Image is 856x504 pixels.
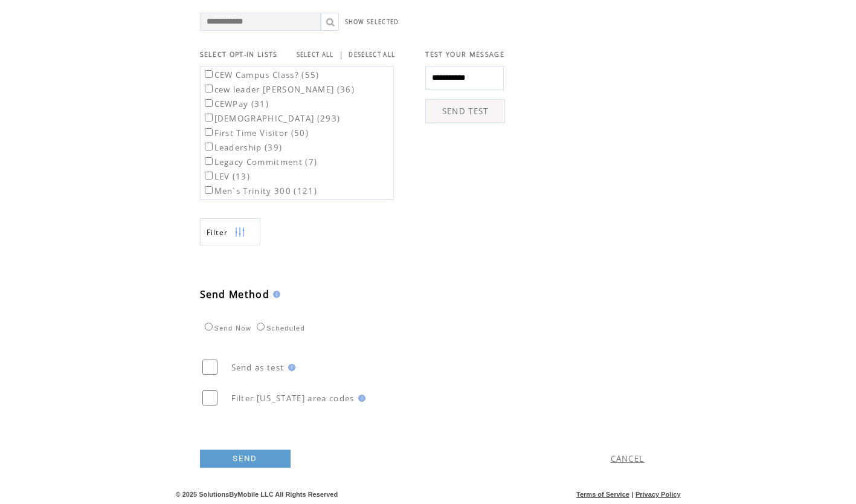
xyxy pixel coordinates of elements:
[202,325,251,332] label: Send Now
[636,491,681,498] a: Privacy Policy
[576,491,629,498] a: Terms of Service
[425,50,504,59] span: TEST YOUR MESSAGE
[200,288,270,301] span: Send Method
[202,186,318,196] label: Men`s Trinity 300 (121)
[205,323,213,331] input: Send Now
[257,323,265,331] input: Scheduled
[205,186,213,194] input: Men`s Trinity 300 (121)
[425,99,505,123] a: SEND TEST
[205,85,213,92] input: cew leader [PERSON_NAME] (36)
[202,69,320,80] label: CEW Campus Class? (55)
[349,51,395,59] a: DESELECT ALL
[200,450,291,468] a: SEND
[355,395,365,402] img: help.gif
[345,18,399,26] a: SHOW SELECTED
[231,393,355,404] span: Filter [US_STATE] area codes
[339,49,344,60] span: |
[254,325,305,332] label: Scheduled
[200,50,278,59] span: SELECT OPT-IN LISTS
[202,113,341,124] label: [DEMOGRAPHIC_DATA] (293)
[176,491,338,498] span: © 2025 SolutionsByMobile LLC All Rights Reserved
[285,364,295,371] img: help.gif
[202,157,318,167] label: Legacy Commitment (7)
[202,171,251,182] label: LEV (13)
[202,84,355,95] label: cew leader [PERSON_NAME] (36)
[205,172,213,179] input: LEV (13)
[611,453,645,464] a: CANCEL
[205,128,213,136] input: First Time Visitor (50)
[200,218,260,245] a: Filter
[207,227,228,237] span: Show filters
[205,99,213,107] input: CEWPay (31)
[202,142,283,153] label: Leadership (39)
[205,114,213,121] input: [DEMOGRAPHIC_DATA] (293)
[269,291,280,298] img: help.gif
[631,491,633,498] span: |
[231,362,285,373] span: Send as test
[205,70,213,78] input: CEW Campus Class? (55)
[202,99,269,109] label: CEWPay (31)
[205,157,213,165] input: Legacy Commitment (7)
[234,219,245,246] img: filters.png
[297,51,334,59] a: SELECT ALL
[205,143,213,150] input: Leadership (39)
[202,128,309,138] label: First Time Visitor (50)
